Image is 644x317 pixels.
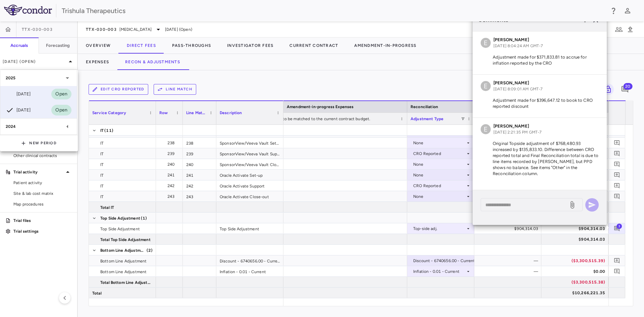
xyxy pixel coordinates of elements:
span: Open [51,90,71,98]
p: 2025 [6,75,16,81]
button: New Period [21,138,57,149]
p: 2024 [6,124,16,130]
div: 2025 [0,70,77,86]
span: Open [51,106,71,114]
div: 2024 [0,118,77,135]
div: [DATE] [6,90,31,98]
div: [DATE] [6,106,31,114]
